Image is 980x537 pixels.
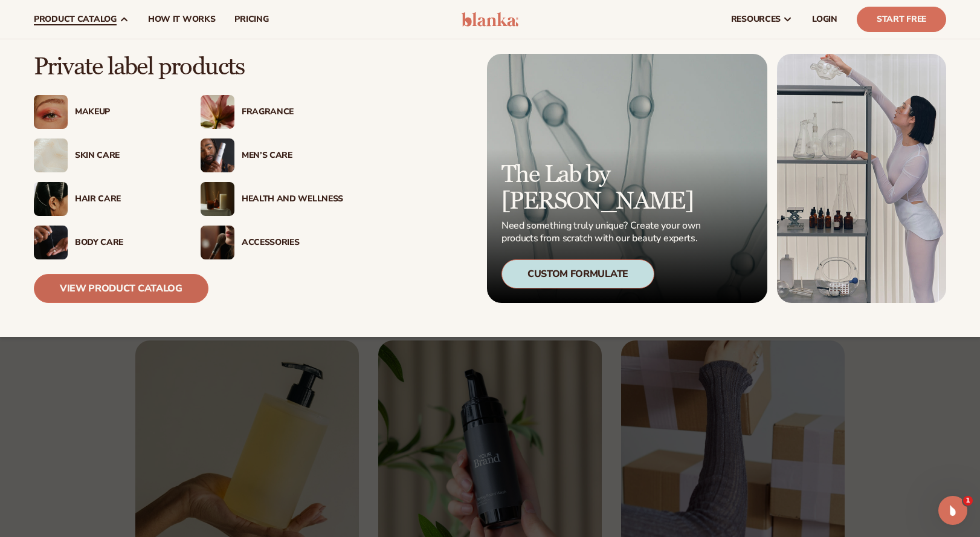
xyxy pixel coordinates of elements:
a: Female hair pulled back with clips. Hair Care [34,182,176,216]
span: resources [731,15,781,24]
img: Candles and incense on table. [201,182,234,216]
div: Custom Formulate [501,259,654,288]
div: Body Care [75,238,176,248]
a: Female with makeup brush. Accessories [201,226,343,259]
span: LOGIN [812,15,837,24]
div: Skin Care [75,151,176,161]
span: How It Works [148,15,216,24]
img: Cream moisturizer swatch. [34,138,68,172]
img: Female with glitter eye makeup. [34,95,68,129]
span: product catalog [34,15,117,24]
div: Health And Wellness [242,194,343,204]
p: Private label products [34,54,343,80]
img: Pink blooming flower. [201,95,234,129]
img: Female hair pulled back with clips. [34,182,68,216]
img: Male holding moisturizer bottle. [201,138,234,172]
iframe: Intercom live chat [938,496,967,525]
div: Men’s Care [242,151,343,161]
img: Female with makeup brush. [201,226,234,259]
div: Accessories [242,238,343,248]
span: 1 [963,496,973,506]
a: Microscopic product formula. The Lab by [PERSON_NAME] Need something truly unique? Create your ow... [487,54,767,303]
div: Makeup [75,107,176,117]
a: Pink blooming flower. Fragrance [201,95,343,129]
span: pricing [234,15,268,24]
div: Hair Care [75,194,176,204]
img: Male hand applying moisturizer. [34,226,68,259]
a: Cream moisturizer swatch. Skin Care [34,138,176,172]
a: Male hand applying moisturizer. Body Care [34,226,176,259]
div: Fragrance [242,107,343,117]
a: Male holding moisturizer bottle. Men’s Care [201,138,343,172]
a: Female with glitter eye makeup. Makeup [34,95,176,129]
a: Candles and incense on table. Health And Wellness [201,182,343,216]
img: Female in lab with equipment. [777,54,946,303]
img: logo [462,12,519,27]
p: Need something truly unique? Create your own products from scratch with our beauty experts. [501,220,704,245]
a: View Product Catalog [34,274,208,303]
p: The Lab by [PERSON_NAME] [501,161,704,215]
a: Start Free [857,7,946,32]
